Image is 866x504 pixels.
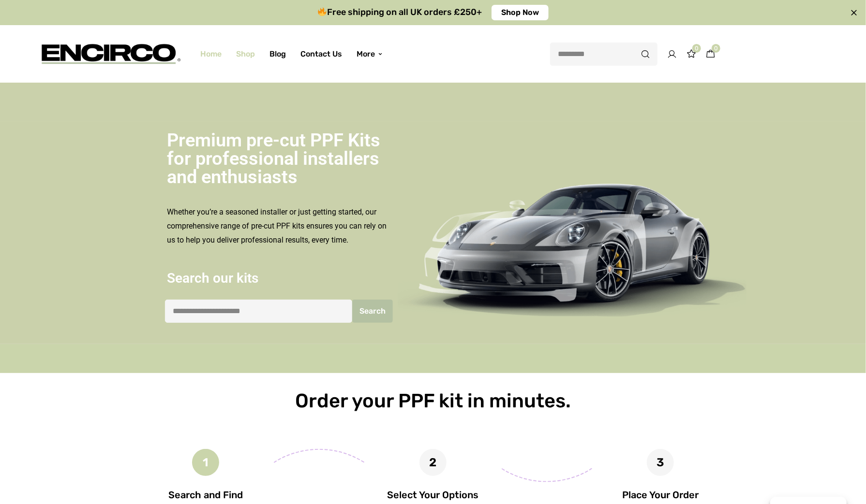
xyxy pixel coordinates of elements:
[167,205,388,247] p: Whether you’re a seasoned installer or just getting started, our comprehensive range of pre-cut P...
[706,45,716,63] a: 0
[647,449,674,476] div: 3
[317,6,482,18] h2: Free shipping on all UK orders £250+
[92,390,774,412] h2: Order your PPF kit in minutes.
[193,37,229,71] a: Home
[352,300,393,323] button: Search
[492,5,549,20] a: Shop Now
[687,51,696,60] a: 0
[262,37,293,71] a: Blog
[349,37,390,71] a: More
[318,7,327,16] img: 🔥
[192,449,219,476] div: 1
[293,37,349,71] a: Contact Us
[334,488,532,502] h6: Select Your Options
[419,449,447,476] div: 2
[501,5,539,20] span: Shop Now
[561,488,760,502] h6: Place Your Order
[167,131,388,186] h1: Premium pre-cut PPF Kits for professional installers and enthusiasts
[633,43,657,66] button: Search
[106,488,305,502] h6: Search and Find
[37,32,181,75] img: encirco.com -
[167,272,388,285] h2: Search our kits
[712,44,720,53] span: 0
[229,37,262,71] a: Shop
[398,160,747,334] img: A silver porsche surrounded in PPF panels suggesting the car is fitted with a PPF Kit
[692,44,701,53] span: 0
